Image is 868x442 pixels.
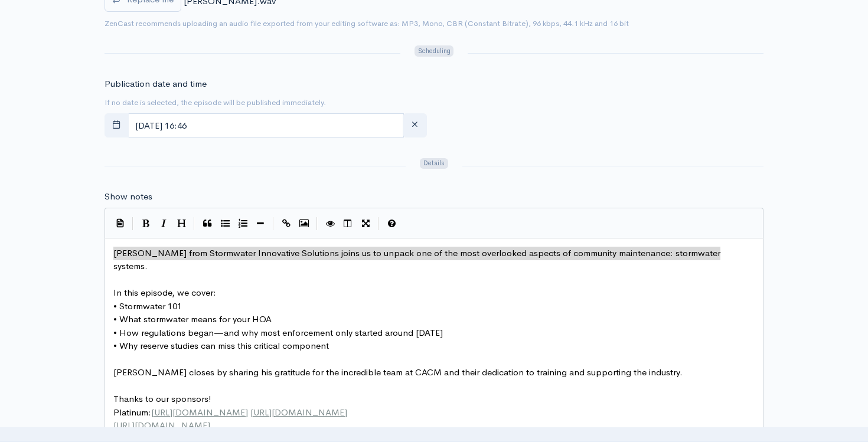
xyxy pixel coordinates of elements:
span: • Stormwater 101 [113,300,182,312]
span: [URL][DOMAIN_NAME] [250,407,347,418]
button: Insert Image [295,215,313,233]
button: Numbered List [234,215,252,233]
button: Insert Horizontal Line [252,215,269,233]
i: | [194,217,195,231]
span: Scheduling [415,45,453,57]
span: • How regulations began—and why most enforcement only started around [DATE] [113,327,443,338]
span: • What stormwater means for your HOA [113,313,272,325]
i: | [378,217,379,231]
button: Toggle Preview [321,215,339,233]
span: Platinum: [113,407,350,418]
i: | [273,217,274,231]
span: [PERSON_NAME] from Stormwater Innovative Solutions joins us to unpack one of the most overlooked ... [113,247,723,272]
button: Insert Show Notes Template [111,214,129,231]
span: In this episode, we cover: [113,287,216,298]
button: toggle [105,113,129,137]
label: Show notes [105,190,152,204]
button: Toggle Fullscreen [357,215,374,233]
small: If no date is selected, the episode will be published immediately. [105,97,326,107]
span: [URL][DOMAIN_NAME] [151,407,248,418]
span: Thanks to our sponsors! [113,393,211,404]
button: Italic [155,215,172,233]
span: [URL][DOMAIN_NAME] [113,420,210,431]
small: ZenCast recommends uploading an audio file exported from your editing software as: MP3, Mono, CBR... [105,18,629,28]
button: Quote [198,215,216,233]
button: Bold [137,215,155,233]
i: | [316,217,318,231]
span: • Why reserve studies can miss this critical component [113,340,329,351]
button: Generic List [216,215,234,233]
button: clear [403,113,427,137]
span: [PERSON_NAME] closes by sharing his gratitude for the incredible team at CACM and their dedicatio... [113,366,683,378]
label: Publication date and time [105,77,207,91]
span: Details [420,158,448,169]
button: Create Link [278,215,295,233]
button: Heading [172,215,190,233]
button: Markdown Guide [383,215,400,233]
button: Toggle Side by Side [339,215,357,233]
i: | [132,217,133,231]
